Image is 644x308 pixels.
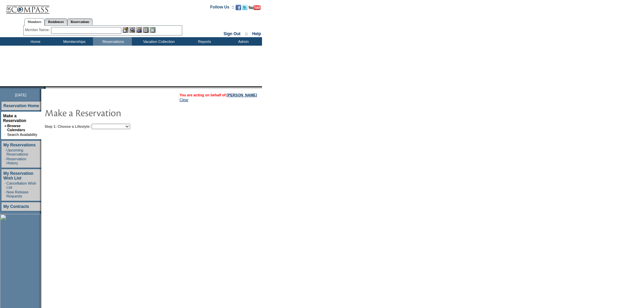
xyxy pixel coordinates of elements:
td: · [5,181,6,189]
img: b_calculator.gif [150,27,156,33]
td: · [5,148,6,156]
b: Step 1: Choose a Lifestyle: [45,124,91,128]
a: My Contracts [3,204,29,209]
a: Upcoming Reservations [6,148,28,156]
td: Reports [184,37,223,46]
a: Reservation Home [3,103,39,108]
td: Memberships [54,37,93,46]
img: Impersonate [136,27,142,33]
a: Clear [180,98,188,102]
td: · [5,157,6,165]
a: Reservation History [6,157,26,165]
a: Browse Calendars [7,124,25,132]
a: My Reservations [3,143,35,147]
a: Residences [45,18,67,25]
a: [PERSON_NAME] [227,93,257,97]
a: Members [24,18,45,26]
img: pgTtlMakeReservation.gif [45,106,180,119]
td: · [4,133,6,137]
td: · [5,190,6,198]
b: » [4,124,6,128]
td: Follow Us :: [210,4,234,12]
td: Admin [223,37,262,46]
a: My Reservation Wish List [3,171,33,181]
a: Subscribe to our YouTube Channel [248,7,261,11]
span: :: [245,31,248,36]
div: Member Name: [25,27,51,33]
img: Reservations [143,27,149,33]
img: Subscribe to our YouTube Channel [248,5,261,10]
img: b_edit.gif [123,27,128,33]
a: Follow us on Twitter [242,7,247,11]
a: Help [252,31,261,36]
td: Home [15,37,54,46]
a: Reservations [67,18,93,25]
a: Sign Out [223,31,240,36]
td: Vacation Collection [132,37,184,46]
a: Search Availability [7,133,37,137]
a: Make a Reservation [3,114,26,123]
img: promoShadowLeftCorner.gif [43,86,46,89]
img: Follow us on Twitter [242,5,247,10]
a: New Release Requests [6,190,28,198]
img: Become our fan on Facebook [236,5,241,10]
td: Reservations [93,37,132,46]
span: You are acting on behalf of: [180,93,257,97]
a: Cancellation Wish List [6,181,36,189]
span: [DATE] [15,93,26,97]
a: Become our fan on Facebook [236,7,241,11]
img: View [129,27,135,33]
